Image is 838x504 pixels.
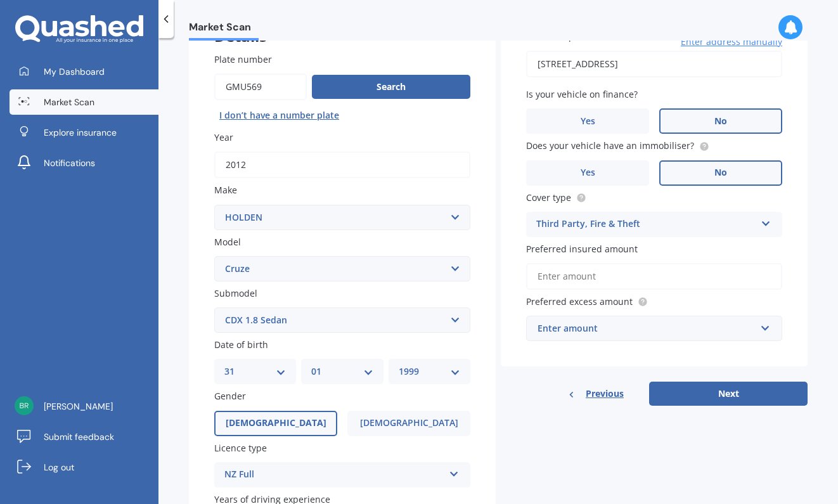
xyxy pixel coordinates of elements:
span: Previous [586,384,624,403]
div: NZ Full [224,467,444,482]
span: Cover type [526,191,571,204]
a: My Dashboard [10,59,158,84]
span: Plate number [214,53,272,65]
div: Enter amount [538,321,756,335]
button: Search [312,75,470,99]
span: Market Scan [189,21,259,38]
input: YYYY [214,152,470,178]
span: Model [214,236,241,248]
input: Enter plate number [214,74,307,100]
span: Licence type [214,442,267,454]
span: Explore insurance [44,126,117,139]
span: Market Scan [44,96,94,108]
span: Enter address manually [681,36,782,48]
span: Date of birth [214,339,268,351]
button: I don’t have a number plate [214,105,344,126]
span: No [714,116,727,127]
span: Year [214,131,233,143]
input: Enter amount [526,263,782,290]
span: Notifications [44,157,95,169]
span: No [714,167,727,178]
span: Preferred excess amount [526,295,633,307]
a: [PERSON_NAME] [10,394,158,419]
a: Notifications [10,150,158,176]
span: Preferred insured amount [526,243,638,255]
div: Third Party, Fire & Theft [536,217,756,232]
span: [DEMOGRAPHIC_DATA] [226,418,326,429]
button: Next [649,382,808,406]
span: Submodel [214,287,257,299]
span: Yes [581,116,595,127]
img: 2e72f02d13e60904ac461c6983bbbdce [15,396,34,415]
span: Submit feedback [44,430,114,443]
a: Market Scan [10,89,158,115]
a: Submit feedback [10,424,158,449]
a: Log out [10,455,158,480]
span: [DEMOGRAPHIC_DATA] [360,418,458,429]
span: Is your vehicle on finance? [526,88,638,100]
span: Log out [44,461,74,474]
span: Gender [214,391,246,403]
span: My Dashboard [44,65,105,78]
span: Yes [581,167,595,178]
a: Explore insurance [10,120,158,145]
span: [PERSON_NAME] [44,400,113,413]
input: Enter address [526,51,782,77]
span: Does your vehicle have an immobiliser? [526,140,694,152]
span: Make [214,184,237,197]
